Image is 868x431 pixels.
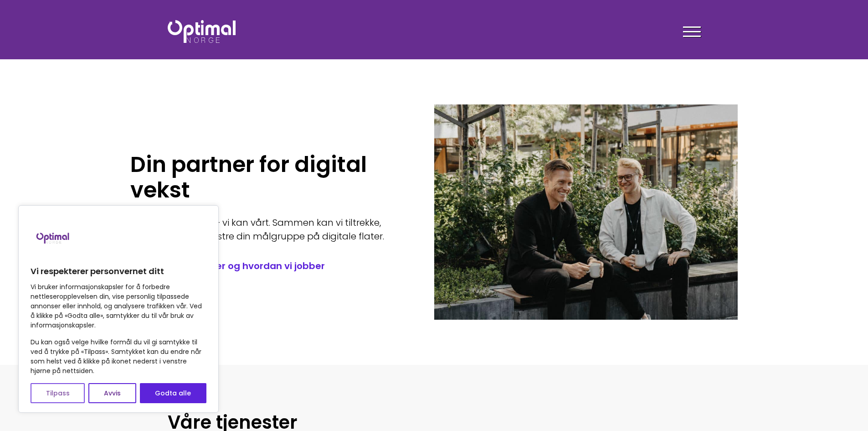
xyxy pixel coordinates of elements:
h1: Din partner for digital vekst [130,152,407,203]
a: // Les om hvem vi er og hvordan vi jobber [130,260,407,272]
img: Optimal Norge [168,20,236,43]
p: Du kan også velge hvilke formål du vil gi samtykke til ved å trykke på «Tilpass». Samtykket kan d... [31,338,206,376]
div: Vi respekterer personvernet ditt [18,205,219,413]
button: Tilpass [31,383,85,403]
img: Brand logo [31,215,76,260]
p: Vi bruker informasjonskapsler for å forbedre nettleseropplevelsen din, vise personlig tilpassede ... [31,282,206,330]
p: Vi respekterer personvernet ditt [31,266,206,277]
button: Avvis [88,383,136,403]
p: Du kan ditt fagfelt – vi kan vårt. Sammen kan vi tiltrekke, engasjere og begeistre din målgruppe ... [130,216,407,243]
button: Godta alle [140,383,206,403]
